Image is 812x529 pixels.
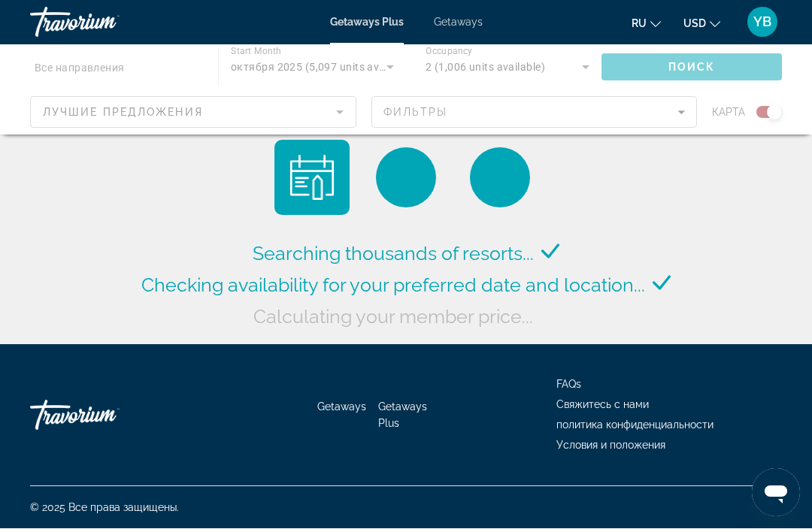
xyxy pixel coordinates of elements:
span: © 2025 Все права защищены. [30,502,179,514]
iframe: Кнопка запуска окна обмена сообщениями [752,469,800,517]
button: User Menu [743,7,782,38]
a: Getaways [317,401,366,413]
a: Getaways Plus [330,17,404,29]
span: Calculating your member price... [253,306,533,328]
a: Свяжитесь с нами [556,399,649,411]
a: Go Home [30,393,180,438]
a: Getaways [434,17,483,29]
span: YB [753,15,771,30]
a: Travorium [30,3,180,42]
a: Условия и положения [556,440,665,452]
span: USD [683,18,706,30]
button: Change language [632,13,661,35]
button: Change currency [683,13,720,35]
a: Getaways Plus [378,401,427,430]
a: политика конфиденциальности [556,419,714,431]
span: ru [632,18,647,30]
span: Checking availability for your preferred date and location... [141,274,645,297]
a: FAQs [556,379,581,391]
span: Searching thousands of resorts... [253,243,534,265]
